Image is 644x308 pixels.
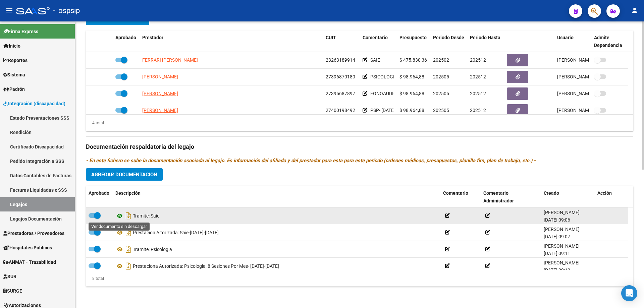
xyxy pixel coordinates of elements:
mat-icon: menu [5,6,13,14]
span: PSICOLOGIA- [DATE] Y [DATE] 14 HS-ING. [PERSON_NAME] 1358 [370,74,505,79]
span: [DATE] 09:11 [544,251,570,256]
span: - ospsip [53,3,80,18]
span: Periodo Desde [433,35,464,40]
span: Descripción [115,190,141,196]
i: Descargar documento [124,210,133,221]
div: Tramite: Saie [115,210,438,221]
span: [PERSON_NAME] [544,210,580,215]
span: 202512 [470,91,486,96]
datatable-header-cell: Acción [595,186,628,208]
div: 4 total [86,119,104,127]
span: [PERSON_NAME] [142,91,178,96]
span: Usuario [557,35,574,40]
span: [PERSON_NAME] [544,243,580,249]
span: PSP- [DATE] Y [DATE] 14 HS [370,108,427,113]
mat-icon: person [631,6,639,14]
datatable-header-cell: Periodo Desde [430,30,467,53]
span: Aprobado [115,35,136,40]
span: Presupuesto [399,35,427,40]
datatable-header-cell: Aprobado [113,30,140,53]
span: [PERSON_NAME] [142,108,178,113]
datatable-header-cell: Comentario [440,186,481,208]
span: Prestador [142,35,163,40]
div: Prestacion Aitorizada: Saie-[DATE]-[DATE] [115,227,438,238]
span: FERRARI [PERSON_NAME] [142,57,198,63]
datatable-header-cell: Usuario [554,30,591,53]
span: $ 98.964,88 [399,91,424,96]
span: [PERSON_NAME] [DATE] [557,74,610,79]
span: Firma Express [3,28,38,35]
button: Agregar Documentacion [86,168,163,181]
span: 27400198492 [326,108,355,113]
span: SUR [3,273,16,280]
datatable-header-cell: CUIT [323,30,360,53]
span: Comentario [363,35,388,40]
span: 202512 [470,108,486,113]
div: 8 total [86,275,104,282]
span: 23263189914 [326,57,355,63]
span: $ 475.830,36 [399,57,427,63]
span: Comentario [443,190,468,196]
i: Descargar documento [124,261,133,271]
span: [PERSON_NAME] [DATE] [557,57,610,63]
span: Prestadores / Proveedores [3,230,64,237]
datatable-header-cell: Descripción [113,186,440,208]
span: 202505 [433,74,449,79]
span: FONOAUDIOLOGIA- [DATE] Y [DATE] 17 HS [370,91,459,96]
span: Integración (discapacidad) [3,100,65,107]
datatable-header-cell: Prestador [140,30,323,53]
span: Acción [597,190,612,196]
span: [PERSON_NAME] [544,260,580,265]
span: Agregar Documentacion [91,172,157,178]
span: [PERSON_NAME] [DATE] [557,108,610,113]
span: Comentario Administrador [483,190,514,203]
span: [PERSON_NAME] [142,74,178,79]
span: Creado [544,190,559,196]
div: Tramite: Psicologia [115,244,438,255]
i: Descargar documento [124,227,133,238]
span: 27396870180 [326,74,355,79]
span: Periodo Hasta [470,35,500,40]
span: 202505 [433,108,449,113]
span: Hospitales Públicos [3,244,52,251]
div: Open Intercom Messenger [621,285,637,301]
i: Descargar documento [124,244,133,255]
datatable-header-cell: Admite Dependencia [591,30,628,53]
datatable-header-cell: Periodo Hasta [467,30,504,53]
span: [PERSON_NAME] [DATE] [557,91,610,96]
span: $ 98.964,88 [399,74,424,79]
span: 202502 [433,57,449,63]
span: Reportes [3,57,28,64]
span: Admite Dependencia [594,35,622,48]
h3: Documentación respaldatoria del legajo [86,142,633,151]
span: [DATE] 09:07 [544,234,570,239]
span: CUIT [326,35,336,40]
datatable-header-cell: Comentario Administrador [481,186,541,208]
span: 202505 [433,91,449,96]
datatable-header-cell: Aprobado [86,186,113,208]
span: [PERSON_NAME] [544,227,580,232]
span: SURGE [3,287,22,295]
span: [DATE] 09:06 [544,217,570,223]
span: Aprobado [89,190,109,196]
i: - En este fichero se sube la documentación asociada al legajo. Es información del afiliado y del ... [86,158,536,164]
datatable-header-cell: Presupuesto [397,30,430,53]
span: Inicio [3,42,20,50]
datatable-header-cell: Creado [541,186,595,208]
span: 202512 [470,57,486,63]
span: 202512 [470,74,486,79]
span: [DATE] 09:12 [544,267,570,273]
datatable-header-cell: Comentario [360,30,397,53]
span: $ 98.964,88 [399,108,424,113]
span: Sistema [3,71,25,78]
span: ANMAT - Trazabilidad [3,258,56,266]
span: 27395687897 [326,91,355,96]
div: Prestaciona Autorizada: Psicologia, 8 Sesiones Por Mes- [DATE]-[DATE] [115,261,438,271]
span: Padrón [3,85,25,93]
span: SAIE [370,57,380,63]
